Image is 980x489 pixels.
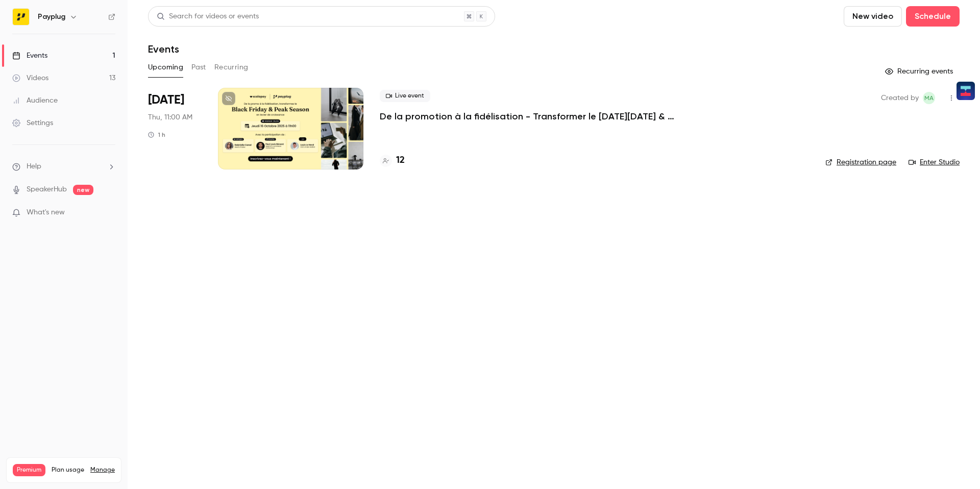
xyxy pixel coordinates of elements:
[12,161,115,172] li: help-dropdown-opener
[148,88,202,169] div: Oct 16 Thu, 11:00 AM (Europe/Paris)
[27,207,65,218] span: What's new
[148,92,184,108] span: [DATE]
[148,59,183,76] button: Upcoming
[13,464,45,476] span: Premium
[396,154,405,167] h4: 12
[73,185,93,195] span: new
[38,12,65,22] h6: Payplug
[844,6,902,27] button: New video
[214,59,249,76] button: Recurring
[906,6,960,27] button: Schedule
[923,92,935,104] span: mhaza abdou
[148,43,179,55] h1: Events
[12,73,48,83] div: Videos
[27,184,67,195] a: SpeakerHub
[103,208,115,217] iframe: Noticeable Trigger
[825,157,896,167] a: Registration page
[881,92,919,104] span: Created by
[380,90,430,102] span: Live event
[27,161,41,172] span: Help
[380,154,405,167] a: 12
[90,466,115,474] a: Manage
[909,157,960,167] a: Enter Studio
[148,131,165,139] div: 1 h
[52,466,84,474] span: Plan usage
[380,110,686,123] a: De la promotion à la fidélisation - Transformer le [DATE][DATE] & Peak Season en levier de croiss...
[12,95,58,106] div: Audience
[13,9,29,25] img: Payplug
[12,118,53,128] div: Settings
[924,92,934,104] span: ma
[148,112,192,123] span: Thu, 11:00 AM
[191,59,206,76] button: Past
[157,11,259,22] div: Search for videos or events
[12,51,47,61] div: Events
[880,63,960,80] button: Recurring events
